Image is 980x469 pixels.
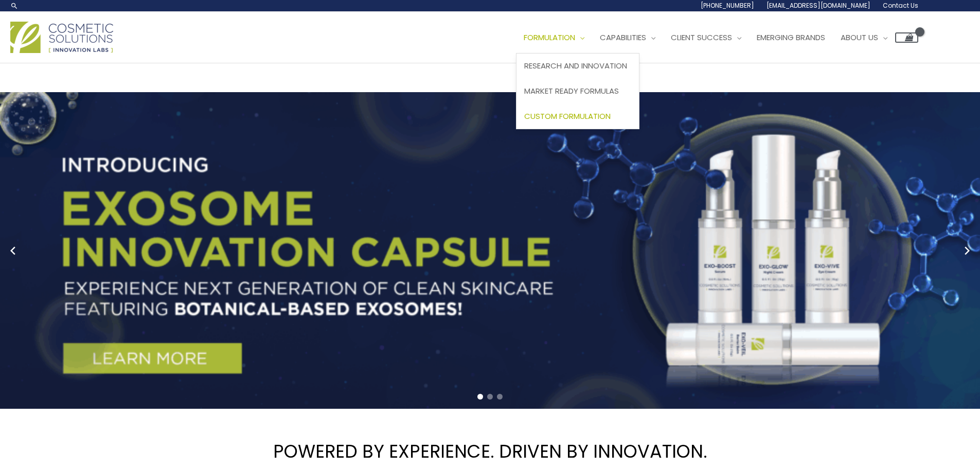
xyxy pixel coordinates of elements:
span: [PHONE_NUMBER] [701,1,754,10]
span: Go to slide 3 [497,394,503,399]
span: Emerging Brands [757,32,825,43]
span: Research and Innovation [524,60,627,71]
a: Market Ready Formulas [516,79,639,104]
span: Client Success [671,32,732,43]
button: Next slide [959,243,975,258]
nav: Site Navigation [508,22,918,53]
a: View Shopping Cart, empty [895,32,918,43]
span: Market Ready Formulas [524,85,619,96]
span: Go to slide 1 [477,394,483,399]
a: About Us [833,22,895,53]
a: Research and Innovation [516,54,639,79]
a: Formulation [516,22,592,53]
span: Contact Us [883,1,918,10]
span: Capabilities [600,32,646,43]
a: Client Success [663,22,749,53]
a: Capabilities [592,22,663,53]
button: Previous slide [5,243,21,258]
a: Search icon link [10,2,19,10]
span: Custom Formulation [524,111,611,121]
a: Emerging Brands [749,22,833,53]
span: About Us [841,32,878,43]
img: Cosmetic Solutions Logo [10,22,113,53]
span: Formulation [524,32,575,43]
span: Go to slide 2 [487,394,493,399]
a: Custom Formulation [516,103,639,129]
span: [EMAIL_ADDRESS][DOMAIN_NAME] [767,1,870,10]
